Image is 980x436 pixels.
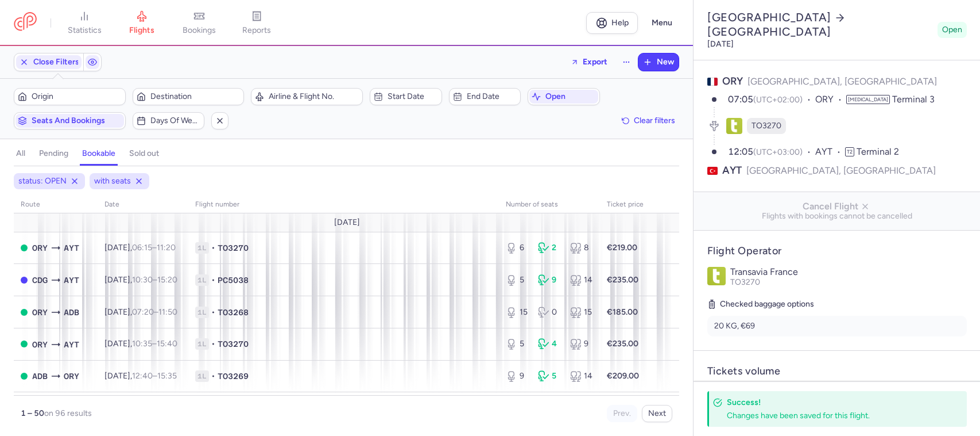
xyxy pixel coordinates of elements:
span: TO3270 [218,242,249,254]
span: [DATE], [104,307,177,317]
button: Origin [14,88,126,105]
th: date [98,196,188,213]
button: Next [642,405,672,422]
div: 5 [506,274,529,286]
span: – [132,339,177,349]
div: 8 [570,242,593,254]
span: • [211,338,215,350]
span: status: OPEN [18,175,67,187]
span: 1L [195,338,209,350]
span: Adnan Menderes Airport, İzmir, Turkey [64,306,79,319]
span: CLOSED [21,277,28,284]
span: TO3270 [730,277,760,287]
span: Orly, Paris, France [32,338,48,351]
h4: Success! [727,397,942,408]
span: 1L [195,307,209,318]
span: TO3269 [218,370,249,382]
span: AYT [64,274,79,286]
span: • [211,242,215,254]
button: Seats and bookings [14,112,126,129]
div: 14 [570,370,593,382]
span: 1L [195,274,209,286]
span: T2 [845,147,854,156]
li: 20 KG, €69 [707,316,967,336]
button: open [528,88,600,105]
span: New [657,58,674,67]
span: Days of week [150,116,201,125]
button: New [638,53,679,71]
button: Menu [645,12,679,34]
span: TO3268 [218,307,249,318]
th: number of seats [499,196,600,213]
h4: pending [39,148,68,159]
div: 6 [506,242,529,254]
h4: sold out [129,148,159,159]
a: Help [586,12,638,34]
span: OPEN [21,309,28,316]
a: flights [113,10,171,36]
span: PC5038 [218,274,249,286]
div: 9 [538,274,561,286]
time: 10:30 [132,275,153,285]
span: – [132,243,176,253]
span: • [211,307,215,318]
span: Terminal 3 [892,94,935,105]
th: Ticket price [600,196,650,213]
span: OPEN [21,244,28,251]
span: [DATE], [104,275,177,285]
span: – [132,307,177,317]
button: Clear filters [618,112,679,129]
time: 15:40 [157,339,177,349]
span: TO3270 [752,120,781,132]
time: 07:05 [728,94,753,105]
time: 15:35 [157,371,177,381]
strong: 1 – 50 [21,408,44,418]
span: on 96 results [44,408,92,418]
div: 9 [506,370,529,382]
span: (UTC+03:00) [753,147,803,157]
span: End date [467,92,517,101]
span: Clear filters [634,116,675,125]
time: 11:50 [158,307,177,317]
span: AYT [815,146,845,159]
div: 4 [538,338,561,350]
span: Orly, Paris, France [32,306,48,319]
span: statistics [68,25,102,36]
span: Start date [388,92,438,101]
a: CitizenPlane red outlined logo [14,12,37,33]
button: Start date [370,88,442,105]
time: 12:05 [728,146,753,157]
span: – [132,275,177,285]
div: 5 [506,338,529,350]
a: reports [228,10,285,36]
div: 14 [570,274,593,286]
h4: Tickets volume [707,365,967,378]
span: open [545,92,596,101]
th: route [14,196,98,213]
span: ORY [815,93,846,106]
strong: €209.00 [607,371,639,381]
span: [DATE], [104,243,176,253]
a: statistics [56,10,113,36]
time: 07:20 [132,307,154,317]
div: 2 [538,242,561,254]
button: Export [563,53,615,71]
h4: all [16,148,25,159]
button: Prev. [607,405,637,422]
span: Open [942,24,962,36]
span: reports [242,25,271,36]
span: AYT [722,163,742,178]
a: bookings [171,10,228,36]
div: 15 [570,307,593,318]
button: End date [449,88,521,105]
span: Terminal 2 [857,146,899,157]
time: [DATE] [707,39,734,49]
span: Flights with bookings cannot be cancelled [703,212,971,221]
span: Airline & Flight No. [269,92,359,101]
div: 15 [506,307,529,318]
span: Antalya, Antalya, Turkey [64,242,79,254]
span: TO3270 [218,338,249,350]
span: with seats [94,175,131,187]
time: 11:20 [157,243,176,253]
span: Cancel Flight [703,201,971,212]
